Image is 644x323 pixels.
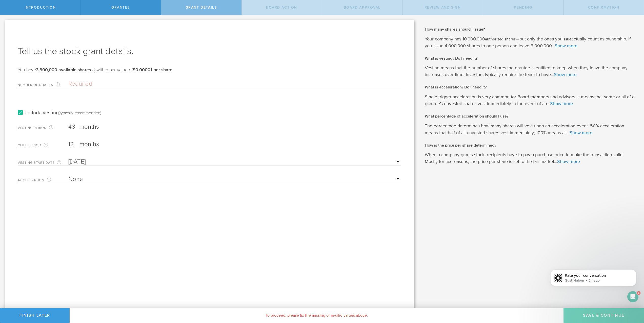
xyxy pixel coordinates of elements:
[425,5,461,10] span: Review and Sign
[68,158,401,166] input: Required
[425,143,636,148] h2: How is the price per share determined?
[68,141,401,148] input: Number of months
[111,5,130,10] span: Grantee
[344,5,380,10] span: Board Approval
[425,94,636,107] p: Single trigger acceleration is very common for Board members and advisors. It means that some or ...
[36,67,91,73] b: 3,800,000 available shares
[557,159,580,164] a: Show more
[79,123,130,132] label: months
[18,125,68,131] label: Vesting Period
[514,5,532,10] span: Pending
[588,5,619,10] span: Confirmation
[425,36,636,49] p: Your company has 10,000,000 —but only the ones you actually count as ownership. If you issue 4,00...
[425,113,636,119] h2: What percentage of acceleration should I use?
[550,101,573,106] a: Show more
[96,67,172,73] span: with a par value of
[637,291,641,295] span: 1
[425,123,636,136] p: The percentage determines how many shares will vest upon an acceleration event. 50% acceleration ...
[18,142,68,148] label: Cliff Period
[543,259,644,309] iframe: Intercom notifications message
[18,82,68,88] label: Number of Shares
[186,5,217,10] span: Grant Details
[485,37,516,41] b: authorized shares
[562,37,571,41] b: issue
[79,141,130,149] label: months
[425,84,636,90] h2: What is acceleration? Do I need it?
[570,130,592,135] a: Show more
[555,43,577,49] a: Show more
[25,5,56,10] span: Introduction
[563,308,644,323] button: Save & Continue
[266,5,297,10] span: Board Action
[18,177,68,183] label: Acceleration
[425,27,636,32] h2: How many shares should I issue?
[554,72,577,77] a: Show more
[59,110,101,116] div: (typically recommended)
[68,80,401,88] input: Required
[18,160,68,166] label: Vesting Start Date
[18,110,101,116] label: Include vesting
[70,308,563,323] div: To proceed, please fix the missing or invalid values above.
[425,151,636,165] p: When a company grants stock, recipients have to pay a purchase price to make the transaction vali...
[133,67,172,73] b: $0.00001 per share
[425,56,636,61] h2: What is vesting? Do I need it?
[18,67,172,78] div: You have
[18,45,401,57] h1: Tell us the stock grant details.
[627,291,639,303] iframe: Intercom live chat
[68,123,401,131] input: Number of months
[425,64,636,78] p: Vesting means that the number of shares the grantee is entitled to keep when they leave the compa...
